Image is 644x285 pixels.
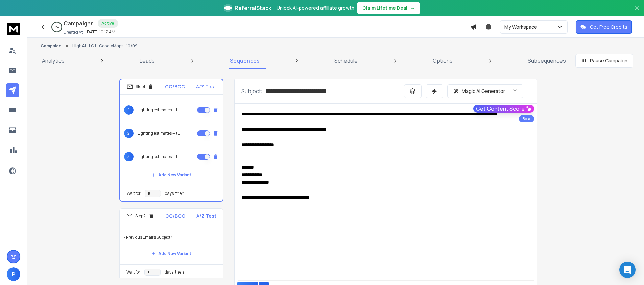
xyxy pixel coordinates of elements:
button: P [7,267,20,281]
button: Campaign [41,43,62,49]
a: Analytics [38,53,69,69]
span: → [410,5,415,11]
p: CC/BCC [165,213,185,219]
p: CC/BCC [165,83,185,90]
p: HighAI - LGJ - GoogleMaps - 10/09 [72,43,138,49]
a: Options [429,53,457,69]
p: Leads [140,57,155,65]
p: days, then [165,269,184,275]
span: 1 [124,105,134,115]
p: Lighting estimates — thoughts? [138,154,181,159]
div: Beta [519,115,534,122]
p: Unlock AI-powered affiliate growth [277,5,354,11]
p: 0 % [55,25,59,29]
p: [DATE] 10:12 AM [85,29,115,35]
p: Sequences [230,57,260,65]
button: Add New Variant [146,168,197,182]
p: Get Free Credits [590,24,627,30]
button: Add New Variant [146,247,197,260]
p: A/Z Test [196,83,216,90]
p: Subject: [241,87,263,95]
p: Magic AI Generator [462,88,505,95]
p: Options [433,57,453,65]
li: Step2CC/BCCA/Z Test<Previous Email's Subject>Add New VariantWait fordays, then [119,208,223,280]
span: ReferralStack [235,4,271,12]
p: Subsequences [528,57,566,65]
span: 3 [124,152,134,161]
a: Sequences [226,53,264,69]
p: Lighting estimates — thoughts? [138,107,181,113]
p: Lighting estimates — thoughts? [138,131,181,136]
h1: Campaigns [64,19,94,27]
button: Close banner [633,4,641,20]
p: Wait for [127,191,141,196]
p: days, then [165,191,184,196]
button: Pause Campaign [575,54,633,68]
a: Subsequences [524,53,570,69]
p: Analytics [42,57,65,65]
button: Claim Lifetime Deal→ [357,2,420,14]
p: My Workspace [504,24,540,30]
p: Schedule [334,57,358,65]
p: A/Z Test [196,213,216,219]
li: Step1CC/BCCA/Z Test1Lighting estimates — thoughts?2Lighting estimates — thoughts?3Lighting estima... [119,79,223,202]
p: Wait for [126,269,140,275]
a: Leads [136,53,159,69]
div: Step 1 [127,84,154,90]
button: Magic AI Generator [447,84,523,98]
span: 2 [124,129,134,138]
div: Open Intercom Messenger [619,262,636,278]
button: Get Free Credits [576,20,632,34]
button: Get Content Score [473,105,534,113]
div: Step 2 [126,213,154,219]
div: Active [98,19,118,28]
a: Schedule [330,53,362,69]
p: Created At: [64,30,84,35]
p: <Previous Email's Subject> [124,228,219,247]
